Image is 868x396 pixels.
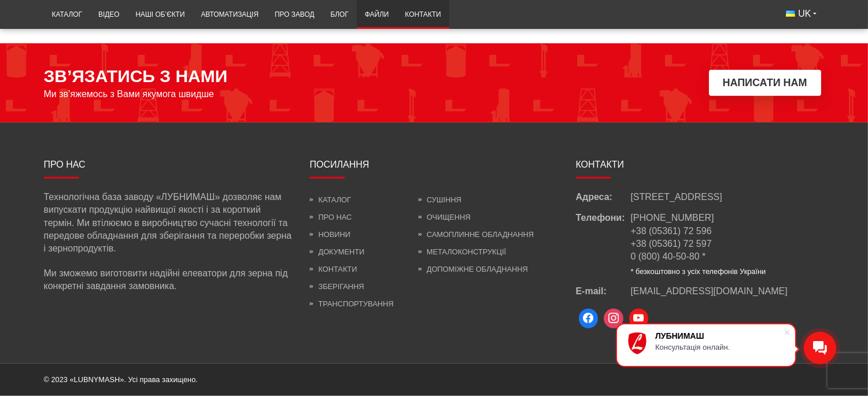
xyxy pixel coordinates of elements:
a: +38 (05361) 72 597 [631,239,712,249]
p: Ми зможемо виготовити надійні елеватори для зерна під конкретні завдання замовника. [44,267,293,293]
span: [EMAIL_ADDRESS][DOMAIN_NAME] [631,286,788,296]
button: Написати нам [709,70,821,96]
a: Документи [310,247,365,256]
a: Файли [357,3,397,26]
span: Телефони: [576,212,631,276]
img: Українська [786,10,795,17]
a: Металоконструкції [418,247,506,256]
span: Контакти [576,160,625,169]
li: * безкоштовно з усіх телефонів України [631,267,766,277]
a: [PHONE_NUMBER] [631,213,714,223]
a: Самоплинне обладнання [418,230,534,239]
a: +38 (05361) 72 596 [631,226,712,236]
a: Каталог [44,3,90,26]
span: [STREET_ADDRESS] [631,191,722,203]
a: Допоміжне обладнання [418,265,528,273]
button: UK [778,3,824,24]
a: Сушіння [418,195,461,204]
a: Контакти [310,265,357,273]
span: Ми зв’яжемось з Вами якумога швидше [44,89,215,99]
a: Новини [310,230,350,239]
p: Технологічна база заводу «ЛУБНИМАШ» дозволяє нам випускати продукцію найвищої якості і за коротки... [44,191,293,256]
a: Про завод [267,3,322,26]
div: Консультація онлайн. [655,343,784,351]
span: Посилання [310,160,370,169]
a: Транспортування [310,299,394,308]
a: Про нас [310,213,352,221]
a: Відео [90,3,127,26]
div: ЛУБНИМАШ [655,331,784,341]
a: Каталог [310,195,351,204]
a: Контакти [397,3,449,26]
span: E-mail: [576,285,631,298]
a: Очищення [418,213,471,221]
a: Наші об’єкти [127,3,193,26]
a: Автоматизація [193,3,267,26]
a: [EMAIL_ADDRESS][DOMAIN_NAME] [631,285,788,298]
a: Facebook [576,306,601,331]
span: Про нас [44,160,86,169]
span: © 2023 «LUBNYMASH». Усі права захищено. [44,375,198,384]
span: ЗВ’ЯЗАТИСЬ З НАМИ [44,66,228,86]
a: Блог [322,3,356,26]
a: Instagram [601,306,626,331]
span: Адреса: [576,191,631,203]
a: 0 (800) 40-50-80 * [631,251,706,261]
a: Зберігання [310,282,364,291]
a: Youtube [626,306,652,331]
span: UK [798,8,811,20]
